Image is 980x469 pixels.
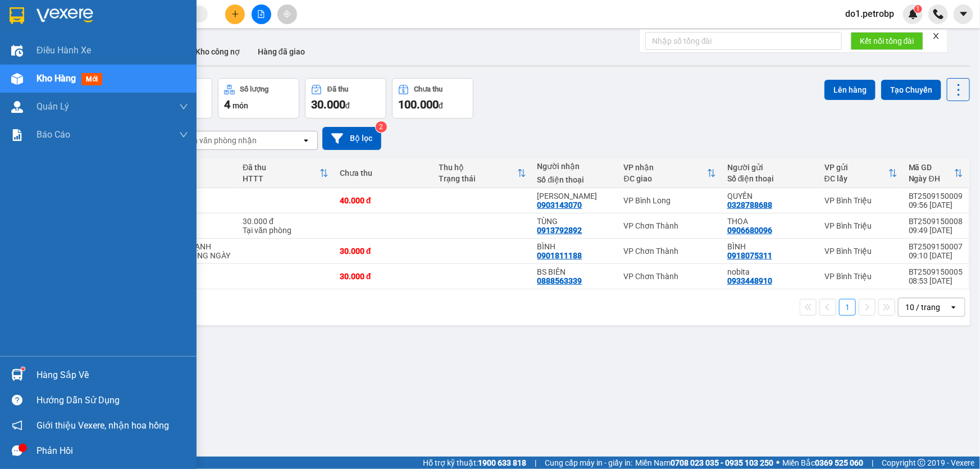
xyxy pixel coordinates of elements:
[909,242,963,251] div: BT2509150007
[881,80,941,100] button: Tạo Chuyến
[909,251,963,260] div: 09:10 [DATE]
[392,78,473,119] button: Chưa thu100.000đ
[243,174,320,183] div: HTTT
[624,163,707,172] div: VP nhận
[243,226,329,235] div: Tại văn phòng
[433,158,532,188] th: Toggle SortBy
[535,457,536,469] span: |
[277,4,297,24] button: aim
[340,169,427,177] div: Chưa thu
[545,457,632,469] span: Cung cấp máy in - giấy in:
[624,272,716,281] div: VP Chơn Thành
[12,420,22,431] span: notification
[782,457,863,469] span: Miền Bắc
[537,162,613,171] div: Người nhận
[727,174,813,183] div: Số điện thoại
[909,163,954,172] div: Mã GD
[439,163,517,172] div: Thu hộ
[909,174,954,183] div: Ngày ĐH
[776,461,780,465] span: ⚪️
[439,174,517,183] div: Trạng thái
[537,267,613,276] div: BS BIÊN
[727,201,772,210] div: 0328788688
[37,418,169,432] span: Giới thiệu Vexere, nhận hoa hồng
[727,192,813,201] div: QUYỀN
[618,158,722,188] th: Toggle SortBy
[914,5,922,13] sup: 1
[478,458,526,467] strong: 1900 633 818
[340,196,427,205] div: 40.000 đ
[954,4,973,24] button: caret-down
[727,217,813,226] div: THOA
[824,221,897,230] div: VP Bình Triệu
[252,4,271,24] button: file-add
[624,221,716,230] div: VP Chơn Thành
[37,43,91,57] span: Điều hành xe
[727,242,813,251] div: BÌNH
[918,459,926,467] span: copyright
[537,242,613,251] div: BÌNH
[727,251,772,260] div: 0918075311
[933,9,943,19] img: phone-icon
[340,247,427,256] div: 30.000 đ
[243,217,329,226] div: 30.000 đ
[824,272,897,281] div: VP Bình Triệu
[322,127,381,150] button: Bộ lọc
[305,78,386,119] button: Đã thu30.000đ
[12,445,22,456] span: message
[237,158,334,188] th: Toggle SortBy
[839,299,856,316] button: 1
[727,276,772,285] div: 0933448910
[635,457,773,469] span: Miền Nam
[959,9,969,19] span: caret-down
[824,247,897,256] div: VP Bình Triệu
[824,163,888,172] div: VP gửi
[836,7,903,21] span: do1.petrobp
[851,32,923,50] button: Kết nối tổng đài
[218,78,299,119] button: Số lượng4món
[903,158,969,188] th: Toggle SortBy
[37,392,188,409] div: Hướng dẫn sử dụng
[376,121,387,133] sup: 2
[909,201,963,210] div: 09:56 [DATE]
[12,395,22,406] span: question-circle
[624,247,716,256] div: VP Chơn Thành
[537,201,582,210] div: 0903143070
[224,98,230,111] span: 4
[537,175,613,184] div: Số điện thoại
[345,101,350,110] span: đ
[423,457,526,469] span: Hỗ trợ kỹ thuật:
[398,98,439,111] span: 100.000
[909,276,963,285] div: 08:53 [DATE]
[10,7,24,24] img: logo-vxr
[949,303,958,312] svg: open
[186,38,249,65] button: Kho công nợ
[909,267,963,276] div: BT2509150005
[537,217,613,226] div: TÙNG
[11,101,23,113] img: warehouse-icon
[302,136,311,145] svg: open
[824,80,876,100] button: Lên hàng
[815,458,863,467] strong: 0369 525 060
[340,272,427,281] div: 30.000 đ
[231,10,239,18] span: plus
[908,9,918,19] img: icon-new-feature
[819,158,903,188] th: Toggle SortBy
[909,217,963,226] div: BT2509150008
[727,226,772,235] div: 0906680096
[537,276,582,285] div: 0888563339
[249,38,314,65] button: Hàng đã giao
[824,174,888,183] div: ĐC lấy
[240,85,269,93] div: Số lượng
[645,32,842,50] input: Nhập số tổng đài
[179,130,188,139] span: down
[37,73,76,84] span: Kho hàng
[311,98,345,111] span: 30.000
[283,10,291,18] span: aim
[624,174,707,183] div: ĐC giao
[179,102,188,111] span: down
[537,251,582,260] div: 0901811188
[916,5,920,13] span: 1
[37,128,70,142] span: Báo cáo
[11,73,23,85] img: warehouse-icon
